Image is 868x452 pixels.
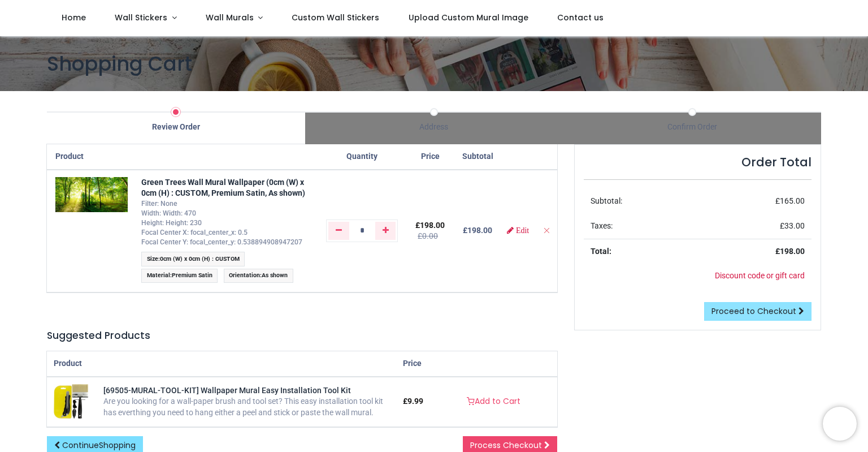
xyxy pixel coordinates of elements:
[141,209,196,217] span: Width: Width: 470
[224,269,293,283] span: :
[141,200,177,208] span: Filter: None
[507,226,529,234] a: Edit
[711,305,796,317] span: Proceed to Checkout
[784,221,805,230] span: 33.00
[141,252,245,266] span: :
[262,272,288,279] span: As shown
[47,329,557,343] h5: Suggested Products
[542,226,550,235] a: Remove from cart
[47,122,305,133] div: Review Order
[62,440,136,451] span: Continue
[172,272,212,279] span: Premium Satin
[403,397,423,406] span: £
[103,386,351,395] a: [69505-MURAL-TOOL-KIT] Wallpaper Mural Easy Installation Tool Kit
[206,12,254,23] span: Wall Murals
[346,152,377,161] span: Quantity
[418,231,438,240] del: £
[47,50,821,78] h1: Shopping Cart
[584,214,700,239] td: Taxes:
[715,271,805,280] a: Discount code or gift card
[375,222,396,240] a: Add one
[328,222,349,240] a: Remove one
[147,255,158,262] span: Size
[55,177,128,213] img: +Be8VT5n12Gd+f8Hgq9o927dEoYAAAAASUVORK5CYII=
[103,396,389,418] div: Are you looking for a wall-paper brush and tool set? This easy installation tool kit has everthin...
[463,226,492,235] b: £
[115,12,167,23] span: Wall Stickers
[47,351,396,377] th: Product
[459,392,528,411] a: Add to Cart
[141,238,302,246] span: Focal Center Y: focal_center_y: 0.538894908947207
[141,229,248,236] span: Focal Center X: focal_center_x: 0.5
[160,255,240,262] span: 0cm (W) x 0cm (H) : CUSTOM
[775,196,805,205] span: £
[455,144,500,170] th: Subtotal
[563,122,821,133] div: Confirm Order
[305,122,563,133] div: Address
[54,384,90,420] img: [69505-MURAL-TOOL-KIT] Wallpaper Mural Easy Installation Tool Kit
[62,12,86,23] span: Home
[407,397,423,406] span: 9.99
[591,247,611,256] strong: Total:
[409,12,528,23] span: Upload Custom Mural Image
[775,247,805,256] strong: £
[516,226,529,234] span: Edit
[292,12,379,23] span: Custom Wall Stickers
[141,269,218,283] span: :
[780,221,805,230] span: £
[141,219,202,227] span: Height: Height: 230
[467,226,492,235] span: 198.00
[557,12,604,23] span: Contact us
[229,272,260,279] span: Orientation
[823,407,857,441] iframe: Brevo live chat
[422,231,438,240] span: 0.00
[415,221,445,230] span: £
[704,302,811,321] a: Proceed to Checkout
[396,351,430,377] th: Price
[780,247,805,256] span: 198.00
[584,154,811,170] h4: Order Total
[141,178,305,198] a: Green Trees Wall Mural Wallpaper (0cm (W) x 0cm (H) : CUSTOM, Premium Satin, As shown)
[47,144,134,170] th: Product
[99,440,136,451] span: Shopping
[405,144,455,170] th: Price
[147,272,170,279] span: Material
[470,440,542,451] span: Process Checkout
[420,221,445,230] span: 198.00
[780,196,805,205] span: 165.00
[584,189,700,214] td: Subtotal:
[54,397,90,406] a: [69505-MURAL-TOOL-KIT] Wallpaper Mural Easy Installation Tool Kit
